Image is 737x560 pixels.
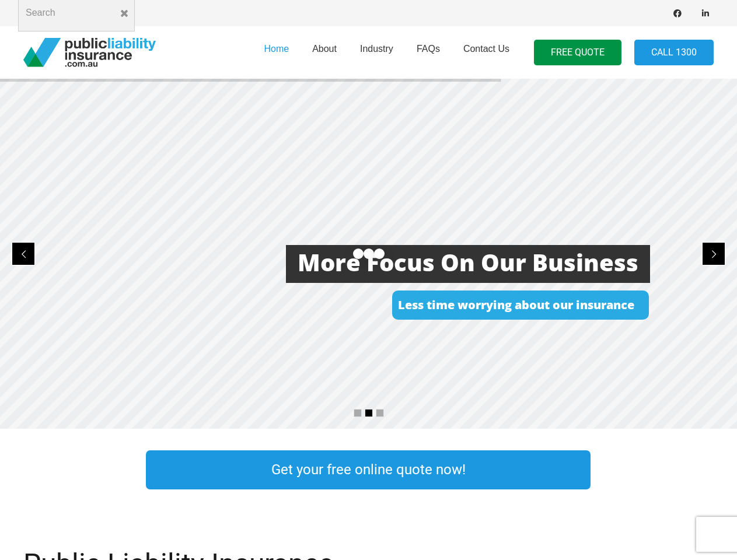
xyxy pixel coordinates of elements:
a: pli_logotransparent [23,38,156,67]
a: Industry [348,23,405,82]
a: FAQs [405,23,452,82]
a: LinkedIn [697,5,714,22]
span: Contact Us [463,44,509,54]
a: Facebook [669,5,686,22]
span: About [312,44,337,54]
button: Close [114,3,135,24]
span: Industry [360,44,393,54]
a: Get your free online quote now! [146,450,591,489]
span: Home [264,44,289,54]
a: About [301,23,348,82]
span: FAQs [417,44,440,54]
a: Call 1300 [634,40,714,66]
a: FREE QUOTE [534,40,621,66]
a: Contact Us [452,23,521,82]
a: Link [614,447,736,492]
a: Home [252,23,301,82]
